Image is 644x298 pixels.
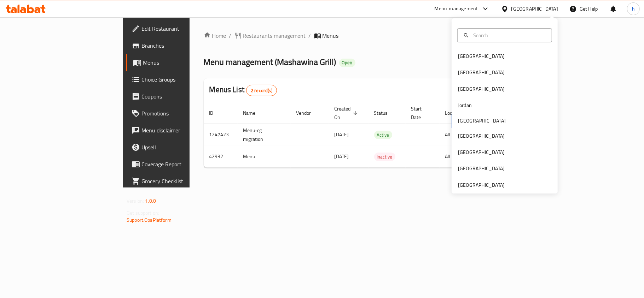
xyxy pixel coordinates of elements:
[632,5,635,13] span: h
[141,41,225,50] span: Branches
[127,208,159,217] span: Get support on:
[126,173,231,190] a: Grocery Checklist
[335,152,349,161] span: [DATE]
[141,75,225,84] span: Choice Groups
[335,105,360,121] span: Created On
[204,31,507,40] nav: breadcrumb
[374,109,397,117] span: Status
[126,139,231,156] a: Upsell
[126,71,231,88] a: Choice Groups
[458,148,505,156] div: [GEOGRAPHIC_DATA]
[458,85,505,93] div: [GEOGRAPHIC_DATA]
[126,37,231,54] a: Branches
[435,5,478,13] div: Menu-management
[204,102,555,168] table: enhanced table
[406,146,440,167] td: -
[296,109,320,117] span: Vendor
[141,109,225,118] span: Promotions
[141,143,225,151] span: Upsell
[458,165,505,172] div: [GEOGRAPHIC_DATA]
[246,87,277,94] span: 2 record(s)
[209,84,277,96] h2: Menus List
[309,31,311,40] li: /
[141,24,225,33] span: Edit Restaurant
[238,124,291,146] td: Menu-cg migration
[141,177,225,185] span: Grocery Checklist
[141,160,225,168] span: Coverage Report
[126,54,231,71] a: Menus
[458,181,505,189] div: [GEOGRAPHIC_DATA]
[335,130,349,139] span: [DATE]
[374,131,392,139] span: Active
[126,122,231,139] a: Menu disclaimer
[238,146,291,167] td: Menu
[511,5,558,13] div: [GEOGRAPHIC_DATA]
[127,215,172,225] a: Support.OpsPlatform
[204,54,336,70] span: Menu management ( Mashawina Grill )
[406,124,440,146] td: -
[458,68,505,76] div: [GEOGRAPHIC_DATA]
[243,31,306,40] span: Restaurants management
[470,31,547,39] input: Search
[339,59,355,67] div: Open
[143,58,225,67] span: Menus
[209,109,223,117] span: ID
[440,146,476,167] td: All
[126,156,231,173] a: Coverage Report
[243,109,265,117] span: Name
[374,153,395,161] span: Inactive
[339,60,355,66] span: Open
[126,88,231,105] a: Coupons
[234,31,306,40] a: Restaurants management
[323,31,339,40] span: Menus
[458,101,472,109] div: Jordan
[127,196,144,205] span: Version:
[126,105,231,122] a: Promotions
[458,52,505,60] div: [GEOGRAPHIC_DATA]
[374,153,395,161] div: Inactive
[126,20,231,37] a: Edit Restaurant
[445,109,468,117] span: Locale
[458,132,505,140] div: [GEOGRAPHIC_DATA]
[141,92,225,101] span: Coupons
[145,196,156,205] span: 1.0.0
[440,124,476,146] td: All
[141,126,225,135] span: Menu disclaimer
[411,105,431,121] span: Start Date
